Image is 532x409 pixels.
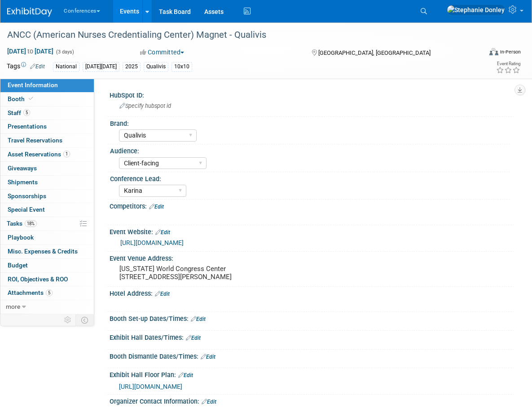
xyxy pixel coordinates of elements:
a: Edit [178,372,193,378]
div: Booth Dismantle Dates/Times: [110,350,514,361]
div: Event Venue Address: [110,252,514,263]
a: Giveaways [0,162,94,175]
div: Audience: [110,144,510,156]
a: Presentations [0,120,94,133]
span: Sponsorships [8,192,46,200]
a: Attachments5 [0,286,94,300]
div: 10x10 [171,62,192,71]
span: Asset Reservations [8,151,70,158]
pre: [US_STATE] World Congress Center [STREET_ADDRESS][PERSON_NAME] [119,265,268,281]
div: Conference Lead: [110,172,510,183]
a: Event Information [0,79,94,92]
a: Shipments [0,176,94,189]
span: Event Information [8,81,58,89]
span: Tasks [7,220,37,227]
span: 1 [63,151,70,157]
a: Travel Reservations [0,134,94,147]
a: Booth [0,93,94,106]
img: Format-Inperson.png [489,48,498,55]
span: Budget [8,262,28,269]
a: ROI, Objectives & ROO [0,273,94,286]
span: 5 [23,109,30,116]
div: Qualivis [144,62,168,71]
span: Giveaways [8,164,37,172]
a: Edit [186,335,201,341]
div: National [53,62,79,71]
button: Committed [137,48,188,57]
a: Asset Reservations1 [0,148,94,161]
span: [GEOGRAPHIC_DATA], [GEOGRAPHIC_DATA] [318,49,431,56]
div: Brand: [110,117,510,128]
span: Specify hubspot id [119,102,171,109]
a: more [0,300,94,314]
td: Tags [7,62,45,72]
a: Edit [202,399,216,405]
span: Travel Reservations [8,137,62,144]
span: ROI, Objectives & ROO [8,276,68,283]
a: Edit [155,229,170,236]
span: (3 days) [55,49,74,55]
span: Staff [8,109,30,116]
a: Edit [155,291,170,297]
span: Booth [8,95,35,102]
div: Exhibit Hall Dates/Times: [110,331,514,342]
div: Organizer Contact Information: [110,395,514,406]
span: more [6,303,20,310]
span: [DATE] [DATE] [7,47,54,55]
a: [URL][DOMAIN_NAME] [119,383,182,390]
a: Edit [30,63,45,70]
div: In-Person [500,49,521,55]
span: Playbook [8,234,34,241]
div: ANCC (American Nurses Credentialing Center) Magnet - Qualivis [4,27,470,43]
a: Edit [201,354,215,360]
a: Tasks18% [0,217,94,231]
span: Special Event [8,206,45,213]
img: Stephanie Donley [447,5,505,15]
span: Misc. Expenses & Credits [8,248,78,255]
a: Staff5 [0,107,94,120]
div: Event Website: [110,225,514,237]
div: [DATE][DATE] [83,62,119,71]
div: Exhibit Hall Floor Plan: [110,368,514,380]
a: Budget [0,259,94,272]
a: Special Event [0,203,94,217]
span: to [26,48,35,55]
div: Hotel Address: [110,287,514,298]
div: Competitors: [110,200,514,211]
a: [URL][DOMAIN_NAME] [120,239,184,246]
a: Sponsorships [0,190,94,203]
div: HubSpot ID: [110,89,514,100]
span: Shipments [8,178,38,186]
img: ExhibitDay [7,8,52,17]
div: Event Format [441,47,521,60]
span: 18% [25,220,37,227]
div: 2025 [123,62,141,71]
a: Playbook [0,231,94,245]
i: Booth reservation complete [29,96,33,101]
a: Edit [149,204,164,210]
td: Personalize Event Tab Strip [60,314,76,326]
span: Attachments [8,289,53,296]
span: 5 [46,289,53,296]
div: Event Rating [496,62,520,66]
a: Misc. Expenses & Credits [0,245,94,258]
a: Edit [191,316,206,322]
span: Presentations [8,123,47,130]
div: Booth Set-up Dates/Times: [110,312,514,324]
td: Toggle Event Tabs [76,314,94,326]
